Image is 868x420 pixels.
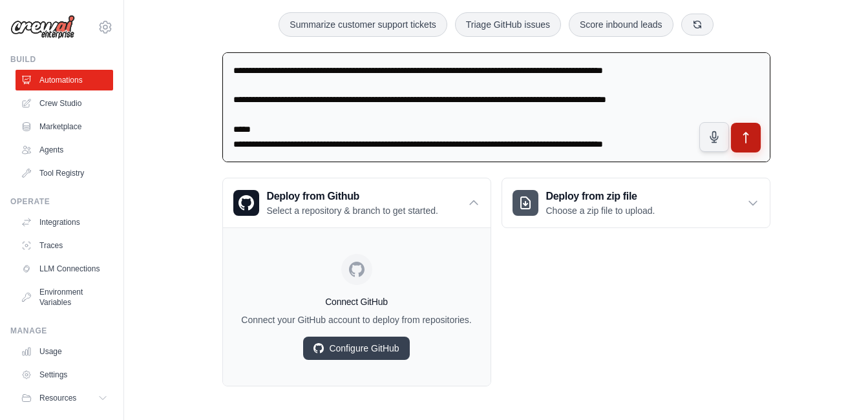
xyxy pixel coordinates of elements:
h3: Deploy from zip file [546,189,655,204]
a: Crew Studio [16,93,113,114]
a: LLM Connections [16,258,113,279]
a: Environment Variables [16,282,113,313]
a: Traces [16,235,113,256]
img: Logo [10,15,75,39]
a: Integrations [16,212,113,233]
span: Resources [39,393,76,403]
p: Choose a zip file to upload. [546,204,655,217]
p: Connect your GitHub account to deploy from repositories. [233,313,480,326]
a: Tool Registry [16,163,113,184]
div: Operate [10,196,113,207]
button: Triage GitHub issues [455,12,561,37]
button: Score inbound leads [569,12,673,37]
a: Settings [16,364,113,385]
p: Select a repository & branch to get started. [267,204,438,217]
div: Build [10,54,113,65]
a: Usage [16,341,113,362]
h4: Connect GitHub [233,295,480,308]
div: Manage [10,326,113,336]
a: Marketplace [16,116,113,137]
a: Agents [16,140,113,160]
a: Automations [16,70,113,90]
button: Summarize customer support tickets [279,12,447,37]
button: Resources [16,388,113,408]
a: Configure GitHub [303,337,409,360]
h3: Deploy from Github [267,189,438,204]
iframe: Chat Widget [803,358,868,420]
